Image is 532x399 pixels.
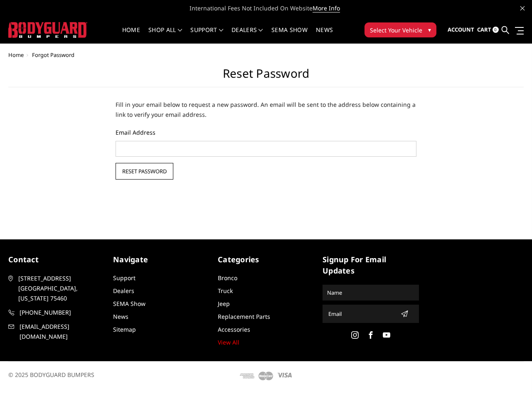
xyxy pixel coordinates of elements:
[113,313,128,320] a: News
[428,25,431,34] span: ▾
[8,66,524,87] h2: Reset Password
[8,254,105,265] h5: contact
[218,338,239,346] a: View All
[113,300,145,308] a: SEMA Show
[316,27,333,43] a: News
[218,254,314,265] h5: Categories
[448,26,474,33] span: Account
[493,27,499,33] span: 0
[8,308,105,318] a: [PHONE_NUMBER]
[325,307,397,320] input: Email
[113,287,134,295] a: Dealers
[370,26,422,34] span: Select Your Vehicle
[324,286,418,299] input: Name
[116,100,416,120] p: Fill in your email below to request a new password. An email will be sent to the address below co...
[113,254,209,265] h5: Navigate
[190,27,223,43] a: Support
[20,322,104,342] span: [EMAIL_ADDRESS][DOMAIN_NAME]
[477,26,491,33] span: Cart
[8,322,105,342] a: [EMAIL_ADDRESS][DOMAIN_NAME]
[271,27,308,43] a: SEMA Show
[218,313,270,320] a: Replacement Parts
[218,300,230,308] a: Jeep
[113,325,136,333] a: Sitemap
[18,273,103,303] span: [STREET_ADDRESS] [GEOGRAPHIC_DATA], [US_STATE] 75460
[8,371,94,379] span: © 2025 BODYGUARD BUMPERS
[218,325,250,333] a: Accessories
[122,27,140,43] a: Home
[365,22,436,37] button: Select Your Vehicle
[116,163,173,180] input: Reset Password
[116,128,416,137] label: Email Address
[448,19,474,41] a: Account
[8,51,24,59] a: Home
[148,27,182,43] a: shop all
[32,51,74,59] span: Forgot Password
[8,22,87,37] img: BODYGUARD BUMPERS
[20,308,104,318] span: [PHONE_NUMBER]
[323,254,419,276] h5: signup for email updates
[218,274,237,282] a: Bronco
[113,274,135,282] a: Support
[313,4,340,12] a: More Info
[218,287,233,295] a: Truck
[232,27,263,43] a: Dealers
[477,19,499,41] a: Cart 0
